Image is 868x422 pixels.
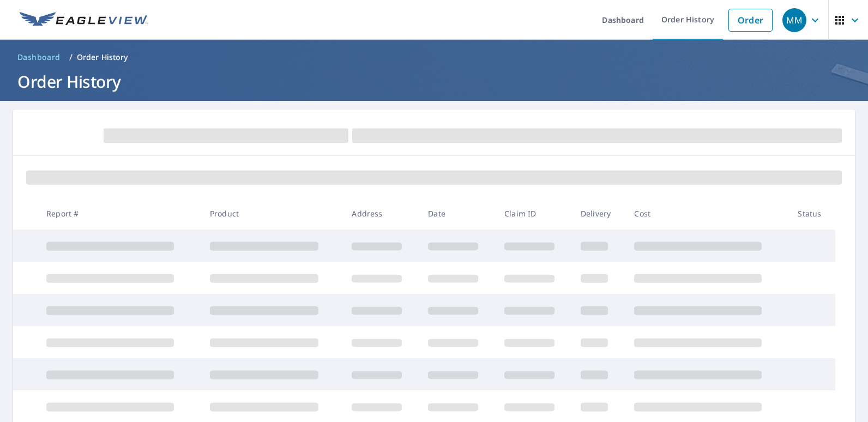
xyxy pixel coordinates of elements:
[13,49,65,66] a: Dashboard
[20,12,148,28] img: EV Logo
[13,49,855,66] nav: breadcrumb
[789,197,835,230] th: Status
[13,70,855,93] h1: Order History
[572,197,625,230] th: Delivery
[419,197,496,230] th: Date
[17,52,61,63] span: Dashboard
[496,197,572,230] th: Claim ID
[343,197,419,230] th: Address
[77,52,128,63] p: Order History
[38,197,201,230] th: Report #
[782,8,806,32] div: MM
[728,9,773,32] a: Order
[625,197,789,230] th: Cost
[69,51,73,64] li: /
[201,197,343,230] th: Product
